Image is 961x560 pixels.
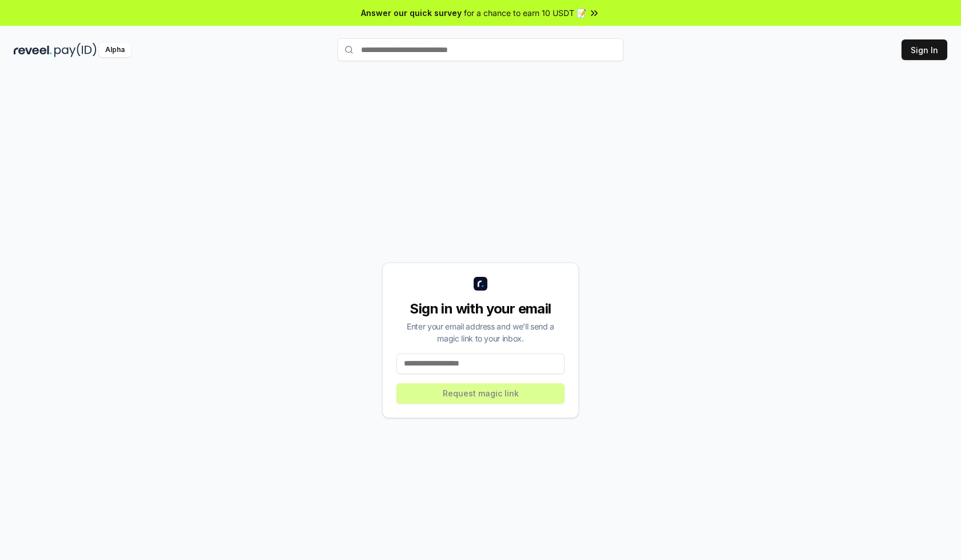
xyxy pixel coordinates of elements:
[361,7,462,19] span: Answer our quick survey
[464,7,586,19] span: for a chance to earn 10 USDT 📝
[396,300,565,318] div: Sign in with your email
[14,43,52,57] img: reveel_dark
[54,43,97,57] img: pay_id
[902,39,947,60] button: Sign In
[396,320,565,344] div: Enter your email address and we’ll send a magic link to your inbox.
[474,277,487,291] img: logo_small
[99,43,131,57] div: Alpha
